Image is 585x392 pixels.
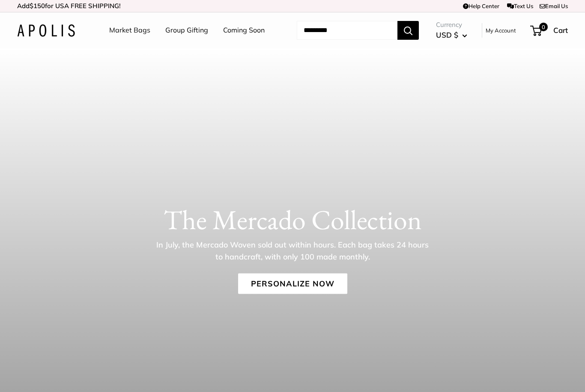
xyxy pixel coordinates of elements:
input: Search... [297,21,397,40]
a: Help Center [463,3,499,9]
h1: The Mercado Collection [17,203,568,236]
a: 0 Cart [531,24,568,37]
a: Personalize Now [238,273,347,294]
a: Group Gifting [165,24,208,37]
span: Cart [553,26,568,35]
span: USD $ [436,30,458,39]
a: Email Us [540,3,568,9]
span: Currency [436,19,467,31]
span: $150 [30,2,45,10]
a: Coming Soon [223,24,265,37]
img: Apolis [17,24,75,37]
a: My Account [486,25,516,35]
a: Market Bags [109,24,150,37]
a: Text Us [507,3,533,9]
p: In July, the Mercado Woven sold out within hours. Each bag takes 24 hours to handcraft, with only... [153,239,432,262]
button: Search [397,21,419,40]
span: 0 [539,23,548,31]
button: USD $ [436,28,467,42]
